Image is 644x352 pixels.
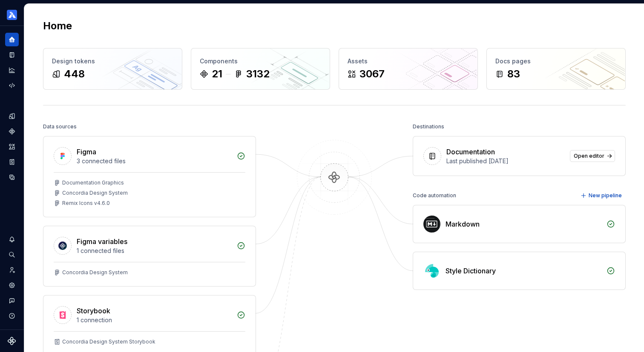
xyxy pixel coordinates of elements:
a: Data sources [5,170,19,184]
a: Code automation [5,79,19,92]
a: Invite team [5,263,19,277]
svg: Supernova Logo [8,337,16,345]
div: Docs pages [495,57,617,65]
div: 21 [212,67,222,81]
h2: Home [43,19,72,33]
a: Assets [5,140,19,153]
button: Contact support [5,294,19,307]
span: Open editor [574,153,604,159]
a: Analytics [5,63,19,77]
div: Markdown [446,219,480,229]
div: Style Dictionary [446,266,496,276]
button: Search ⌘K [5,248,19,261]
a: Home [5,33,19,46]
div: 3067 [359,67,385,81]
div: 83 [507,67,520,81]
div: Components [200,57,321,65]
button: New pipeline [578,190,626,202]
div: Documentation [446,147,495,157]
div: 3132 [246,67,270,81]
div: Concordia Design System Storybook [62,338,155,345]
a: Figma variables1 connected filesConcordia Design System [43,226,256,287]
div: 1 connected files [77,247,232,255]
a: Design tokens [5,109,19,123]
a: Components [5,125,19,138]
div: Concordia Design System [62,269,128,276]
a: Assets3067 [339,48,478,90]
a: Figma3 connected filesDocumentation GraphicsConcordia Design SystemRemix Icons v4.6.0 [43,136,256,217]
div: Design tokens [52,57,173,65]
div: Data sources [43,121,77,133]
button: Notifications [5,233,19,246]
span: New pipeline [589,192,622,199]
div: Documentation Graphics [62,179,124,186]
div: Destinations [413,121,444,133]
a: Storybook stories [5,155,19,169]
div: Assets [348,57,469,65]
div: Concordia Design System [62,190,128,196]
a: Documentation [5,48,19,62]
a: Open editor [570,150,615,162]
div: Figma variables [77,236,127,247]
a: Settings [5,278,19,292]
div: Figma [77,147,96,157]
div: Code automation [413,190,456,202]
div: 3 connected files [77,157,232,165]
div: Storybook [77,306,110,316]
div: Last published [DATE] [446,157,565,165]
img: 710ec17d-181e-451d-af14-9a91d01c304b.png [7,10,17,20]
a: Design tokens448 [43,48,182,90]
div: 1 connection [77,316,232,324]
a: Components213132 [191,48,330,90]
div: 448 [64,67,85,81]
a: Docs pages83 [486,48,626,90]
div: Remix Icons v4.6.0 [62,200,110,207]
